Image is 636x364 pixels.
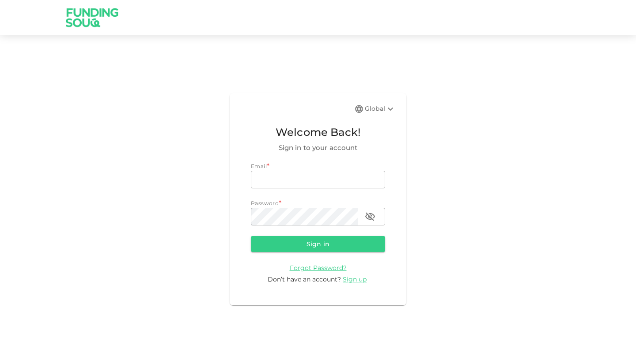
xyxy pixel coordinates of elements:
[251,208,358,225] input: password
[365,104,396,114] div: Global
[251,163,267,169] span: Email
[251,124,385,141] span: Welcome Back!
[251,143,385,153] span: Sign in to your account
[268,275,341,283] span: Don’t have an account?
[251,171,385,188] input: email
[251,200,279,206] span: Password
[290,263,347,272] a: Forgot Password?
[290,264,347,272] span: Forgot Password?
[251,236,385,252] button: Sign in
[343,275,367,283] span: Sign up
